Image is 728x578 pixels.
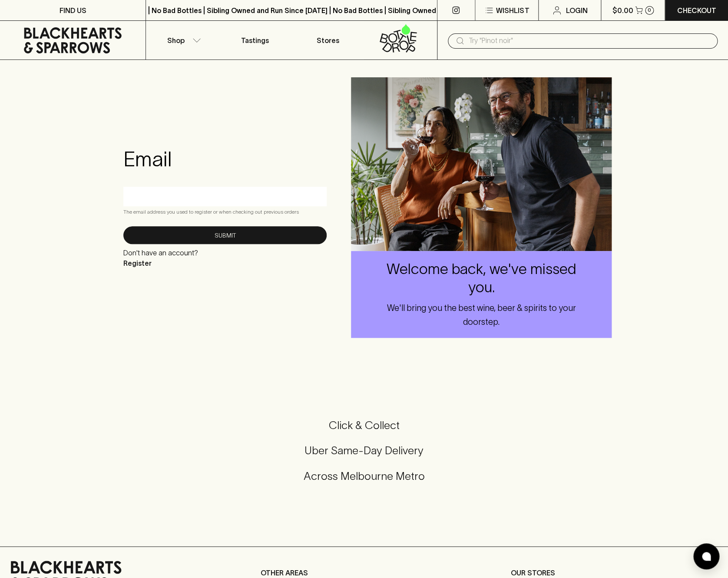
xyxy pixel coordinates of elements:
[123,248,198,258] p: Don't have an account?
[496,5,529,16] p: Wishlist
[241,35,269,46] p: Tastings
[10,469,718,483] h5: Across Melbourne Metro
[60,5,86,16] p: FIND US
[10,418,718,433] h5: Click & Collect
[351,77,612,251] img: pjver.png
[261,568,467,578] p: OTHER AREAS
[10,383,718,529] div: Call to action block
[10,443,718,458] h5: Uber Same-Day Delivery
[612,5,633,16] p: $0.00
[123,147,327,171] h3: Email
[123,208,327,216] p: The email address you used to register or when checking out previous orders
[146,21,218,59] button: Shop
[382,260,580,297] h4: Welcome back, we've missed you.
[469,34,711,48] input: Try "Pinot noir"
[648,8,651,13] p: 0
[291,21,364,59] a: Stores
[123,258,198,268] p: Register
[511,568,718,578] p: OUR STORES
[123,226,327,244] button: Submit
[702,552,711,561] img: bubble-icon
[167,35,185,46] p: Shop
[677,5,716,16] p: Checkout
[219,21,291,59] a: Tastings
[382,301,580,329] h6: We'll bring you the best wine, beer & spirits to your doorstep.
[317,35,339,46] p: Stores
[566,5,587,16] p: Login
